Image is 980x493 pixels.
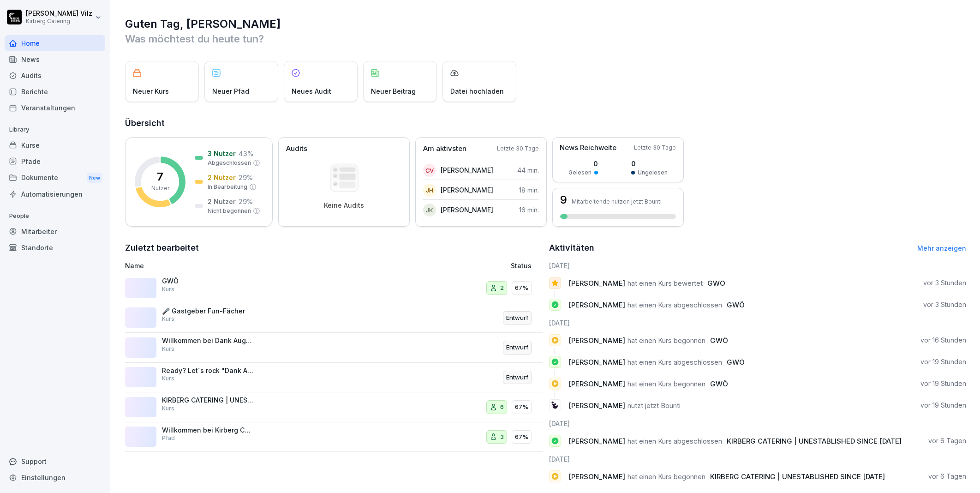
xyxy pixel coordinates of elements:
[727,437,902,445] span: KIRBERG CATERING | UNESTABLISHED SINCE [DATE]
[928,436,966,445] p: vor 6 Tagen
[5,51,105,67] a: News
[923,278,966,288] p: vor 3 Stunden
[423,204,436,216] div: JK
[506,313,528,323] p: Entwurf
[920,401,966,410] p: vor 19 Stunden
[549,318,967,328] h6: [DATE]
[125,363,543,393] a: Ready? Let´s rock "Dank Augusta"KursEntwurf
[162,285,174,294] p: Kurs
[162,315,174,323] p: Kurs
[125,261,388,271] p: Name
[568,437,625,445] span: [PERSON_NAME]
[568,379,625,388] span: [PERSON_NAME]
[151,184,169,192] p: Nutzer
[497,144,539,153] p: Letzte 30 Tage
[568,358,625,367] span: [PERSON_NAME]
[125,117,966,130] h2: Übersicht
[627,379,705,388] span: hat einen Kurs begonnen
[133,86,169,96] p: Neuer Kurs
[627,401,681,410] span: nutzt jetzt Bounti
[549,261,967,271] h6: [DATE]
[5,469,105,486] a: Einstellungen
[568,279,625,288] span: [PERSON_NAME]
[5,67,105,84] a: Audits
[125,333,543,363] a: Willkommen bei Dank Augusta: Dein Einstieg in unser TeamKursEntwurf
[568,168,592,177] p: Gelesen
[568,401,625,410] span: [PERSON_NAME]
[506,343,528,352] p: Entwurf
[208,207,251,215] p: Nicht begonnen
[500,403,504,412] p: 6
[162,307,254,315] p: 🎤 Gastgeber Fun-Fächer
[917,244,966,252] a: Mehr anzeigen
[5,209,105,223] p: People
[515,403,528,412] p: 67%
[572,198,662,205] p: Mitarbeitende nutzen jetzt Bounti
[162,396,254,404] p: KIRBERG CATERING | UNESTABLISHED SINCE [DATE]
[125,17,966,31] h1: Guten Tag, [PERSON_NAME]
[162,277,254,285] p: GWÖ
[239,197,253,206] p: 29 %
[627,279,703,288] span: hat einen Kurs bewertet
[5,100,105,116] a: Veranstaltungen
[920,379,966,388] p: vor 19 Stunden
[157,171,163,182] p: 7
[441,165,493,175] p: [PERSON_NAME]
[560,194,567,205] h3: 9
[5,169,105,186] div: Dokumente
[5,186,105,202] div: Automatisierungen
[5,122,105,137] p: Library
[125,241,543,254] h2: Zuletzt bearbeitet
[162,337,254,345] p: Willkommen bei Dank Augusta: Dein Einstieg in unser Team
[506,373,528,382] p: Entwurf
[208,159,251,167] p: Abgeschlossen
[5,35,105,51] a: Home
[920,357,966,367] p: vor 19 Stunden
[928,472,966,481] p: vor 6 Tagen
[627,358,722,367] span: hat einen Kurs abgeschlossen
[125,31,966,46] p: Was möchtest du heute tun?
[162,426,254,434] p: Willkommen bei Kirberg Catering
[500,283,504,293] p: 2
[515,433,528,442] p: 67%
[125,422,543,452] a: Willkommen bei Kirberg CateringPfad367%
[423,184,436,197] div: JH
[441,205,493,215] p: [PERSON_NAME]
[162,345,174,353] p: Kurs
[371,86,416,96] p: Neuer Beitrag
[519,185,539,195] p: 18 min.
[162,404,174,413] p: Kurs
[5,153,105,169] a: Pfade
[923,300,966,309] p: vor 3 Stunden
[286,144,307,154] p: Audits
[707,279,725,288] span: GWÖ
[5,223,105,240] a: Mitarbeiter
[710,336,728,345] span: GWÖ
[627,301,722,309] span: hat einen Kurs abgeschlossen
[87,173,102,183] div: New
[5,453,105,469] div: Support
[5,137,105,153] div: Kurse
[519,205,539,215] p: 16 min.
[710,379,728,388] span: GWÖ
[423,144,466,154] p: Am aktivsten
[208,183,247,191] p: In Bearbeitung
[5,240,105,256] a: Standorte
[568,336,625,345] span: [PERSON_NAME]
[568,472,625,481] span: [PERSON_NAME]
[549,454,967,464] h6: [DATE]
[511,261,532,271] p: Status
[125,273,543,303] a: GWÖKurs267%
[450,86,504,96] p: Datei hochladen
[634,144,676,152] p: Letzte 30 Tage
[423,164,436,177] div: CV
[125,392,543,422] a: KIRBERG CATERING | UNESTABLISHED SINCE [DATE]Kurs667%
[5,169,105,186] a: DokumenteNew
